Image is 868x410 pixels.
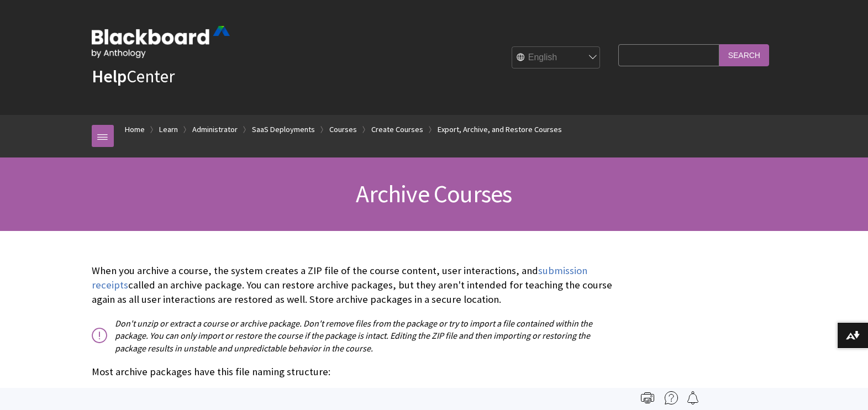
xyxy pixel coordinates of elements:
[641,391,654,404] img: Print
[356,178,512,209] span: Archive Courses
[719,44,769,66] input: Search
[192,123,238,136] a: Administrator
[92,264,613,307] p: When you archive a course, the system creates a ZIP file of the course content, user interactions...
[252,123,315,136] a: SaaS Deployments
[92,365,613,379] p: Most archive packages have this file naming structure:
[686,391,699,404] img: Follow this page
[159,123,178,136] a: Learn
[665,391,678,404] img: More help
[92,317,613,354] p: Don't unzip or extract a course or archive package. Don't remove files from the package or try to...
[438,123,562,136] a: Export, Archive, and Restore Courses
[92,65,127,87] strong: Help
[125,123,145,136] a: Home
[512,47,601,69] select: Site Language Selector
[329,123,357,136] a: Courses
[92,264,587,292] a: submission receipts
[92,65,175,87] a: HelpCenter
[92,26,230,58] img: Blackboard by Anthology
[371,123,423,136] a: Create Courses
